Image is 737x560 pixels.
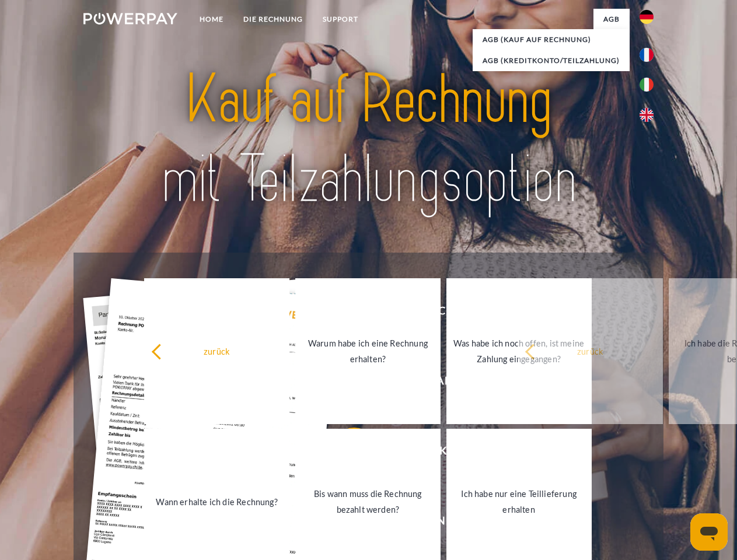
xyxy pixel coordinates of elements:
[190,9,233,30] a: Home
[151,343,282,359] div: zurück
[690,513,728,551] iframe: Schaltfläche zum Öffnen des Messaging-Fensters
[313,9,368,30] a: SUPPORT
[640,10,654,24] img: de
[111,56,626,223] img: title-powerpay_de.svg
[453,335,585,367] div: Was habe ich noch offen, ist meine Zahlung eingegangen?
[525,343,656,359] div: zurück
[640,108,654,122] img: en
[302,335,434,367] div: Warum habe ich eine Rechnung erhalten?
[302,486,434,517] div: Bis wann muss die Rechnung bezahlt werden?
[233,9,313,30] a: DIE RECHNUNG
[151,494,282,509] div: Wann erhalte ich die Rechnung?
[473,50,630,71] a: AGB (Kreditkonto/Teilzahlung)
[640,48,654,62] img: fr
[446,278,592,424] a: Was habe ich noch offen, ist meine Zahlung eingegangen?
[473,29,630,50] a: AGB (Kauf auf Rechnung)
[640,78,654,92] img: it
[593,9,630,30] a: agb
[453,486,585,517] div: Ich habe nur eine Teillieferung erhalten
[83,13,177,24] img: logo-powerpay-white.svg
